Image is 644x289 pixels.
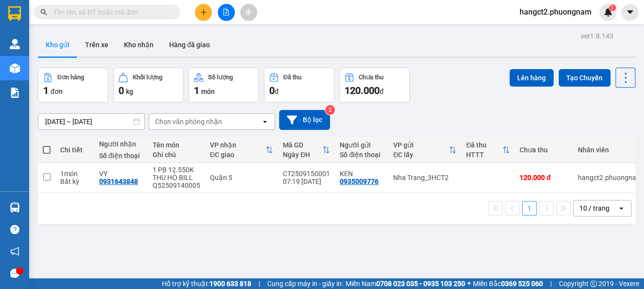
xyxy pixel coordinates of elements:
span: 0 [269,85,275,96]
span: Miền Bắc [473,278,543,289]
div: Chưa thu [359,74,383,81]
img: icon-new-feature [604,8,612,17]
th: Toggle SortBy [205,137,278,163]
div: Ghi chú [153,151,200,159]
button: Kho nhận [116,33,161,56]
img: logo-vxr [8,6,21,21]
div: Chọn văn phòng nhận [155,117,222,126]
div: Số điện thoại [340,151,383,159]
div: Tên món [153,141,200,149]
img: warehouse-icon [10,39,20,49]
button: 1 [522,201,537,216]
div: Bất kỳ [60,178,89,185]
span: đ [380,88,383,95]
div: VY [99,170,143,178]
th: Toggle SortBy [388,137,461,163]
button: aim [240,4,257,21]
div: Mã GD [283,141,322,149]
button: Hàng đã giao [161,33,218,56]
div: Chưa thu [520,146,568,154]
span: 1 [194,85,199,96]
svg: open [617,204,625,212]
span: 1 [610,4,614,11]
div: Số lượng [208,74,233,81]
strong: 0708 023 035 - 0935 103 250 [376,280,465,288]
div: 0931643848 [99,178,138,185]
input: Tìm tên, số ĐT hoặc mã đơn [53,7,168,18]
span: Hỗ trợ kỹ thuật: [162,278,251,289]
sup: 2 [325,105,335,115]
input: Select a date range. [38,114,144,129]
span: 120.000 [345,85,380,96]
strong: 0369 525 060 [501,280,543,288]
b: [DOMAIN_NAME] [82,37,134,45]
span: message [10,269,19,278]
span: search [40,9,47,16]
div: ĐC giao [210,151,265,159]
div: Người gửi [340,141,383,149]
div: 1 PB 12.550K [153,166,200,174]
span: aim [245,9,252,16]
div: Đơn hàng [57,74,84,81]
div: HTTT [466,151,502,159]
span: | [550,278,552,289]
div: Chi tiết [60,146,89,154]
span: question-circle [10,225,19,234]
img: warehouse-icon [10,63,20,73]
span: hangct2.phuongnam [512,6,599,18]
button: Tạo Chuyến [558,69,610,87]
svg: open [261,118,269,126]
div: Đã thu [466,141,502,149]
div: Ngày ĐH [283,151,322,159]
button: Bộ lọc [279,110,330,130]
button: Đơn hàng1đơn [38,68,108,103]
span: đ [275,88,278,95]
li: (c) 2017 [82,46,134,58]
span: plus [200,9,207,16]
div: 1 món [60,170,89,178]
span: caret-down [626,8,634,17]
button: Đã thu0đ [264,68,334,103]
span: Cung cấp máy in - giấy in: [267,278,343,289]
button: Kho gửi [38,33,77,56]
span: copyright [590,280,597,287]
div: THU HỘ BILL Q52509140005 [153,174,200,189]
button: Lên hàng [509,69,554,87]
b: Gửi khách hàng [60,14,96,60]
div: 0935009776 [340,178,379,185]
div: Nhân viên [578,146,642,154]
span: kg [126,88,133,95]
div: Đã thu [283,74,301,81]
span: file-add [223,9,229,16]
button: Khối lượng0kg [113,68,184,103]
div: 10 / trang [579,203,609,213]
div: Quận 5 [210,174,273,181]
span: đơn [51,88,63,95]
span: món [201,88,215,95]
span: ⚪️ [468,282,470,286]
button: Trên xe [77,33,116,56]
th: Toggle SortBy [278,137,335,163]
img: warehouse-icon [10,202,20,213]
div: KEN [340,170,383,178]
span: 0 [119,85,124,96]
div: 120.000 đ [520,174,568,181]
strong: 1900 633 818 [209,280,251,288]
div: Người nhận [99,140,143,148]
div: ĐC lấy [393,151,449,159]
span: Miền Nam [346,278,465,289]
div: Nha Trang_3HCT2 [393,174,456,181]
button: file-add [218,4,235,21]
div: 07:19 [DATE] [283,178,330,185]
b: Phương Nam Express [12,63,53,126]
button: plus [195,4,212,21]
div: Khối lượng [133,74,162,81]
span: notification [10,247,19,256]
img: logo.jpg [105,12,129,36]
button: Số lượng1món [189,68,259,103]
div: Số điện thoại [99,152,143,160]
button: Chưa thu120.000đ [339,68,410,103]
img: solution-icon [10,88,20,98]
button: caret-down [621,4,638,21]
span: 1 [43,85,49,96]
